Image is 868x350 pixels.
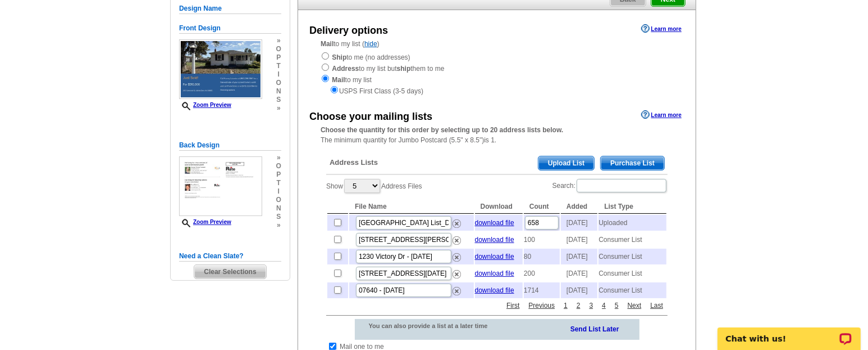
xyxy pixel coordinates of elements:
span: Upload List [538,156,594,170]
td: Consumer List [599,282,666,298]
a: Send List Later [570,323,619,334]
a: Zoom Preview [179,219,231,225]
h5: Back Design [179,140,281,151]
span: s [276,213,281,221]
input: Search: [577,179,666,192]
td: 1714 [524,282,560,298]
div: You can also provide a list at a later time [355,319,517,333]
span: o [276,196,281,204]
td: Consumer List [599,232,666,248]
a: hide [364,40,377,48]
span: p [276,53,281,62]
div: The minimum quantity for Jumbo Postcard (5.5" x 8.5")is 1. [298,125,696,145]
td: 80 [524,249,560,264]
div: to me (no addresses) to my list but them to me to my list [321,51,673,96]
img: delete.png [453,287,461,295]
span: » [276,221,281,230]
strong: Choose the quantity for this order by selecting up to 20 address lists below. [321,126,563,134]
a: download file [475,253,514,261]
div: to my list ( ) [298,39,696,96]
a: Learn more [641,24,682,33]
th: Count [524,200,560,214]
div: USPS First Class (3-5 days) [321,85,673,96]
a: Remove this list [453,217,461,225]
label: Show Address Files [326,178,422,194]
span: o [276,45,281,53]
a: Remove this list [453,234,461,242]
span: n [276,204,281,213]
iframe: LiveChat chat widget [710,315,868,350]
th: File Name [349,200,474,214]
th: List Type [599,200,666,214]
td: 200 [524,266,560,281]
td: [DATE] [561,266,597,281]
a: Next [625,300,645,311]
img: small-thumb.jpg [179,156,262,216]
a: Last [647,300,666,311]
span: n [276,87,281,96]
a: 2 [574,300,583,311]
td: [DATE] [561,215,597,231]
a: Remove this list [453,268,461,276]
td: Consumer List [599,249,666,264]
img: delete.png [453,270,461,279]
strong: Mail [321,40,334,48]
h5: Front Design [179,23,281,34]
strong: Ship [332,53,346,61]
strong: Mail [332,76,345,84]
span: » [276,104,281,113]
strong: Address [332,65,359,73]
select: ShowAddress Files [344,179,380,193]
img: delete.png [453,253,461,262]
img: delete.png [453,236,461,245]
td: [DATE] [561,282,597,298]
span: t [276,62,281,70]
span: t [276,179,281,187]
td: [DATE] [561,232,597,248]
span: o [276,79,281,87]
a: Remove this list [453,285,461,293]
h5: Design Name [179,3,281,14]
span: s [276,96,281,104]
a: download file [475,236,514,244]
a: download file [475,270,514,277]
span: Address Lists [330,158,378,168]
td: [DATE] [561,249,597,264]
span: » [276,154,281,162]
td: Uploaded [599,215,666,231]
strong: ship [397,65,411,73]
a: First [504,300,522,311]
span: Purchase List [601,156,664,170]
th: Download [475,200,523,214]
a: Learn more [641,110,682,119]
span: Clear Selections [194,265,266,279]
a: 1 [561,300,570,311]
img: delete.png [453,219,461,228]
label: Search: [552,178,668,194]
a: download file [475,286,514,294]
a: Zoom Preview [179,102,231,108]
span: i [276,70,281,79]
h5: Need a Clean Slate? [179,251,281,262]
span: i [276,187,281,196]
div: Delivery options [309,23,388,38]
a: download file [475,219,514,227]
a: 4 [599,300,609,311]
span: o [276,162,281,170]
a: 3 [587,300,596,311]
div: Choose your mailing lists [309,109,432,124]
img: small-thumb.jpg [179,39,262,99]
td: 100 [524,232,560,248]
td: Consumer List [599,266,666,281]
span: » [276,37,281,45]
a: 5 [612,300,622,311]
span: p [276,170,281,179]
th: Added [561,200,597,214]
a: Previous [526,300,558,311]
a: Remove this list [453,251,461,259]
